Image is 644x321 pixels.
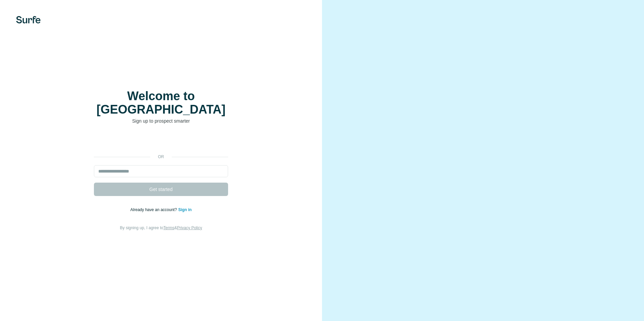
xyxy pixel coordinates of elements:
a: Sign in [178,207,192,212]
p: Sign up to prospect smarter [94,118,228,124]
p: or [150,154,172,160]
a: Privacy Policy [177,226,202,230]
span: Already have an account? [130,207,178,212]
a: Terms [163,226,174,230]
span: By signing up, I agree to & [120,226,202,230]
iframe: Sign in with Google Button [91,134,231,149]
img: Surfe's logo [16,16,41,23]
h1: Welcome to [GEOGRAPHIC_DATA] [94,89,228,116]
